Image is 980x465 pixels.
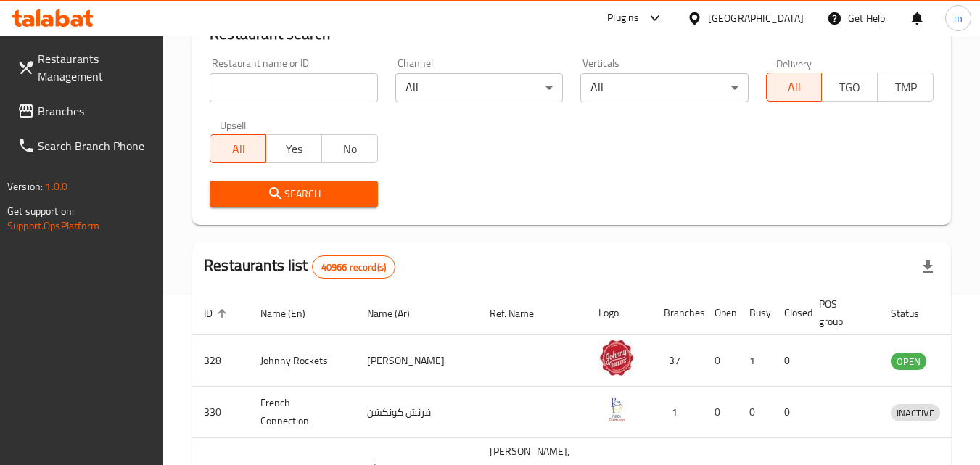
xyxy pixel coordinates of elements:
[220,120,247,130] label: Upsell
[321,134,378,163] button: No
[773,77,817,98] span: All
[703,291,738,335] th: Open
[891,353,926,370] span: OPEN
[598,391,635,427] img: French Connection
[776,58,812,68] label: Delivery
[367,305,429,322] span: Name (Ar)
[877,73,934,102] button: TMP
[580,73,748,102] div: All
[192,387,249,438] td: 330
[7,202,74,221] span: Get support on:
[204,255,395,279] h2: Restaurants list
[45,177,67,196] span: 1.0.0
[766,73,823,102] button: All
[272,139,316,160] span: Yes
[652,387,703,438] td: 1
[821,73,878,102] button: TGO
[738,335,773,387] td: 1
[6,128,164,163] a: Search Branch Phone
[38,50,152,85] span: Restaurants Management
[210,23,934,45] h2: Restaurant search
[210,134,266,163] button: All
[395,73,563,102] div: All
[490,305,553,322] span: Ref. Name
[819,295,862,330] span: POS group
[703,335,738,387] td: 0
[204,305,231,322] span: ID
[38,102,152,120] span: Branches
[773,335,807,387] td: 0
[7,177,43,196] span: Version:
[328,139,372,160] span: No
[891,404,940,421] div: INACTIVE
[891,405,940,421] span: INACTIVE
[210,73,377,102] input: Search for restaurant name or ID..
[891,305,938,322] span: Status
[773,387,807,438] td: 0
[773,291,807,335] th: Closed
[249,335,355,387] td: Johnny Rockets
[708,10,804,26] div: [GEOGRAPHIC_DATA]
[221,185,366,203] span: Search
[738,387,773,438] td: 0
[6,41,164,94] a: Restaurants Management
[954,10,963,26] span: m
[884,77,928,98] span: TMP
[910,250,945,284] div: Export file
[265,134,322,163] button: Yes
[192,335,249,387] td: 328
[313,260,395,274] span: 40966 record(s)
[828,77,872,98] span: TGO
[355,387,478,438] td: فرنش كونكشن
[652,335,703,387] td: 37
[738,291,773,335] th: Busy
[38,137,152,155] span: Search Branch Phone
[652,291,703,335] th: Branches
[260,305,324,322] span: Name (En)
[210,181,377,207] button: Search
[216,139,260,160] span: All
[312,255,395,279] div: Total records count
[249,387,355,438] td: French Connection
[703,387,738,438] td: 0
[587,291,652,335] th: Logo
[7,216,99,235] a: Support.OpsPlatform
[598,340,635,376] img: Johnny Rockets
[891,353,926,370] div: OPEN
[607,9,639,27] div: Plugins
[6,94,164,128] a: Branches
[355,335,478,387] td: [PERSON_NAME]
